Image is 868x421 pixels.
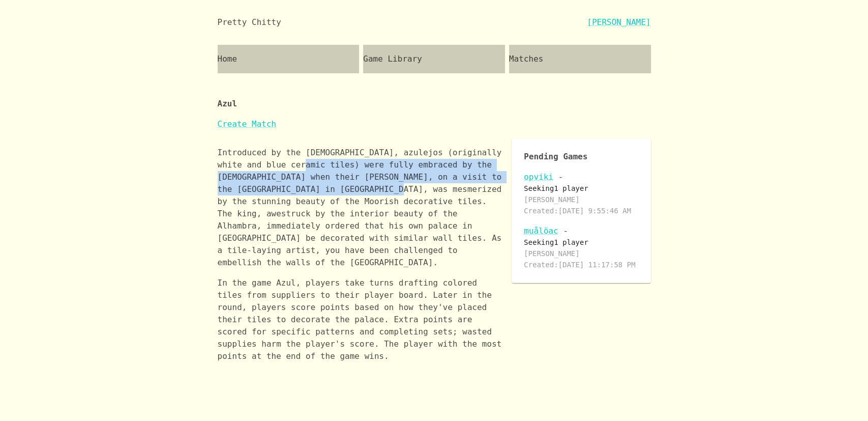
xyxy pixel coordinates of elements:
[218,147,504,269] p: Introduced by the [DEMOGRAPHIC_DATA], azulejos (originally white and blue ceramic tiles) were ful...
[524,260,638,271] h6: Created: [DATE] 11:17:58 PM
[524,237,638,248] h6: Seeking 1 player
[218,45,360,73] a: Home
[524,206,638,217] h6: Created: [DATE] 9:55:46 AM
[524,172,553,182] a: opviki
[587,16,650,29] a: [PERSON_NAME]
[363,45,505,73] a: Game Library
[524,151,638,163] p: Pending Games
[524,248,638,260] h6: [PERSON_NAME]
[524,226,558,236] a: muålöac
[524,171,638,183] p: -
[218,81,651,118] p: Azul
[524,225,638,237] p: -
[524,183,638,194] h6: Seeking 1 player
[218,119,277,129] a: Create Match
[218,277,504,362] p: In the game Azul, players take turns drafting colored tiles from suppliers to their player board....
[524,194,638,206] h6: [PERSON_NAME]
[218,16,281,29] div: Pretty Chitty
[509,45,651,73] a: Matches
